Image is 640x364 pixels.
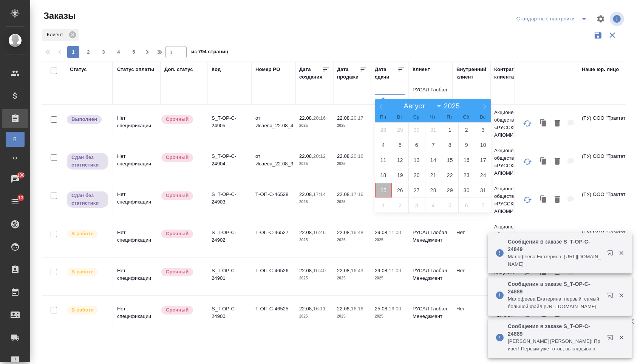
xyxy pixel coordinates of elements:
[605,28,620,42] button: Сбросить фильтры
[551,116,564,131] button: Удалить
[442,122,458,137] span: Август 1, 2025
[337,160,367,168] p: 2025
[375,313,405,320] p: 2025
[313,191,326,197] p: 17:14
[97,46,110,58] button: 3
[166,230,189,238] p: Срочный
[66,114,109,125] div: Выставляет ПМ после сдачи и проведения начислений. Последний этап для ПМа
[42,29,79,41] div: Клиент
[494,66,530,81] div: Контрагент клиента
[71,268,93,276] p: В работе
[191,47,228,58] span: из 794 страниц
[551,154,564,170] button: Удалить
[166,116,189,123] p: Срочный
[113,48,125,56] span: 4
[252,187,295,213] td: Т-ОП-С-46528
[2,192,28,211] a: 13
[400,102,442,110] select: Month
[313,268,326,273] p: 16:40
[536,230,551,246] button: Клонировать
[375,66,397,81] div: Дата сдачи
[299,122,329,130] p: 2025
[592,10,610,28] span: Настроить таблицу
[117,66,154,73] div: Статус оплаты
[475,137,492,152] span: Август 10, 2025
[475,115,491,120] span: Вс
[351,153,363,159] p: 20:16
[161,191,204,201] div: Выставляется автоматически, если на указанный объем услуг необходимо больше времени в стандартном...
[9,136,21,143] span: В
[518,153,536,171] button: Обновить
[551,192,564,208] button: Удалить
[351,268,363,273] p: 16:43
[113,187,161,213] td: Нет спецификации
[475,168,492,182] span: Август 24, 2025
[408,115,425,120] span: Ср
[166,154,189,161] p: Срочный
[375,115,391,120] span: Пн
[441,115,458,120] span: Пт
[375,306,389,312] p: 25.08,
[212,153,248,168] p: S_T-OP-C-24904
[71,192,104,207] p: Сдан без статистики
[252,263,295,290] td: Т-ОП-С-46526
[299,306,313,312] p: 22.08,
[408,153,425,167] span: Август 13, 2025
[458,115,475,120] span: Сб
[113,225,161,251] td: Нет спецификации
[71,230,93,238] p: В работе
[508,280,602,295] p: Сообщения в заказе S_T-OP-C-24889
[413,229,449,244] p: РУСАЛ Глобал Менеджмент
[515,13,592,25] div: split button
[113,149,161,175] td: Нет спецификации
[337,236,367,244] p: 2025
[614,292,629,299] button: Закрыть
[458,183,475,197] span: Август 30, 2025
[212,66,221,73] div: Код
[456,66,487,81] div: Внутренний клиент
[337,275,367,282] p: 2025
[425,168,442,182] span: Август 21, 2025
[375,275,405,282] p: 2025
[66,305,109,315] div: Выставляет ПМ после принятия заказа от КМа
[413,305,449,320] p: РУСАЛ Глобал Менеджмент
[475,183,492,197] span: Август 31, 2025
[299,66,322,81] div: Дата создания
[212,305,248,320] p: S_T-OP-C-24900
[337,313,367,320] p: 2025
[508,253,602,268] p: Малофеева Екатерина: [URL][DOMAIN_NAME]
[458,153,475,167] span: Август 16, 2025
[494,109,530,139] p: Акционерное общество «РУССКИЙ АЛЮМИНИ...
[375,230,389,235] p: 29.08,
[212,114,248,130] p: S_T-OP-C-24905
[351,306,363,312] p: 16:16
[337,122,367,130] p: 2025
[299,268,313,273] p: 22.08,
[375,153,392,167] span: Август 11, 2025
[442,198,458,213] span: Сентябрь 5, 2025
[413,267,449,282] p: РУСАЛ Глобал Менеджмент
[610,12,626,26] span: Посмотреть информацию
[442,137,458,152] span: Август 8, 2025
[128,46,140,58] button: 5
[299,230,313,235] p: 22.08,
[425,153,442,167] span: Август 14, 2025
[375,122,392,137] span: Июль 28, 2025
[71,306,93,314] p: В работе
[614,250,629,256] button: Закрыть
[212,191,248,206] p: S_T-OP-C-24903
[113,263,161,290] td: Нет спецификации
[518,114,536,133] button: Обновить
[375,268,389,273] p: 29.08,
[494,185,530,215] p: Акционерное общество «РУССКИЙ АЛЮМИНИ...
[536,116,551,131] button: Клонировать
[425,137,442,152] span: Август 7, 2025
[614,334,629,341] button: Закрыть
[425,183,442,197] span: Август 28, 2025
[475,153,492,167] span: Август 17, 2025
[408,122,425,137] span: Июль 30, 2025
[351,191,363,197] p: 17:16
[299,313,329,320] p: 2025
[408,183,425,197] span: Август 27, 2025
[456,267,487,275] p: Нет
